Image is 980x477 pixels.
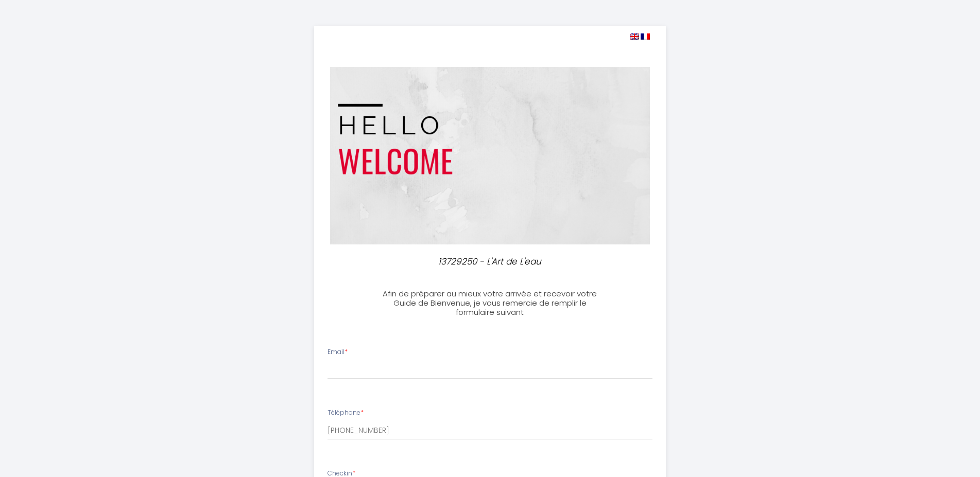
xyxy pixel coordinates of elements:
[380,255,600,269] p: 13729250 - L'Art de L'eau
[641,33,650,40] img: fr.png
[630,33,639,40] img: en.png
[328,347,348,357] label: Email
[375,289,605,317] h3: Afin de préparer au mieux votre arrivée et recevoir votre Guide de Bienvenue, je vous remercie de...
[328,408,364,418] label: Téléphone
